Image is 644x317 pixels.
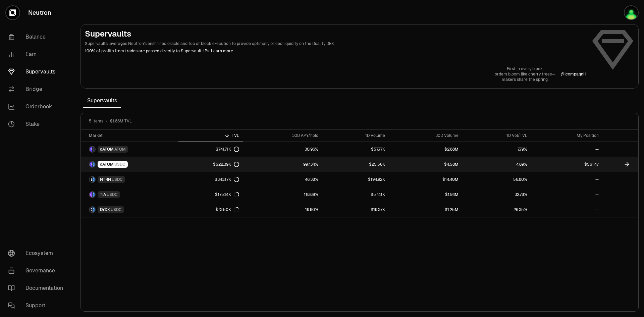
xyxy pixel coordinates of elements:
a: Balance [3,28,72,46]
a: -- [531,142,603,157]
a: Stake [3,115,72,133]
a: Learn more [211,48,233,54]
div: TVL [182,133,239,138]
span: Supervaults [83,94,121,107]
a: $4.58M [389,157,462,172]
p: 100% of profits from trades are passed directly to Supervault LPs. [85,48,586,54]
img: USDC Logo [93,177,95,182]
a: -- [531,187,603,202]
a: $14.40M [389,172,462,187]
a: $57.41K [322,187,389,202]
a: Earn [3,46,72,63]
div: My Position [535,133,599,138]
a: 19.80% [243,202,322,217]
a: Orderbook [3,98,72,115]
img: NTRN Logo [90,177,92,182]
a: 997.34% [243,157,322,172]
img: picsou [625,6,638,19]
a: $1.25M [389,202,462,217]
img: dATOM Logo [90,147,92,152]
img: TIA Logo [90,192,92,197]
a: 32.78% [463,187,531,202]
a: Ecosystem [3,245,72,262]
a: $175.14K [178,187,244,202]
span: 5 items [89,118,103,124]
a: Documentation [3,279,72,297]
a: $57.77K [322,142,389,157]
a: First in every block,orders bloom like cherry trees—makers share the spring. [495,66,555,82]
span: USDC [107,192,118,197]
span: dATOM [100,147,114,152]
a: 56.80% [463,172,531,187]
span: USDC [111,207,122,212]
img: USDC Logo [93,207,95,212]
div: $343.17K [215,177,239,182]
a: 46.38% [243,172,322,187]
a: TIA LogoUSDC LogoTIAUSDC [81,187,178,202]
a: 30.96% [243,142,322,157]
a: $561.47 [531,157,603,172]
a: 118.89% [243,187,322,202]
div: Market [89,133,174,138]
div: 30D APY/hold [247,133,318,138]
img: ATOM Logo [93,147,95,152]
a: $522.39K [178,157,244,172]
a: 4.89% [463,157,531,172]
img: DYDX Logo [90,207,92,212]
div: $73.50K [215,207,239,212]
h2: Supervaults [85,29,586,39]
a: Support [3,297,72,314]
a: Governance [3,262,72,279]
a: DYDX LogoUSDC LogoDYDXUSDC [81,202,178,217]
div: 1D Volume [326,133,385,138]
img: USDC Logo [93,162,95,167]
a: Supervaults [3,63,72,81]
a: NTRN LogoUSDC LogoNTRNUSDC [81,172,178,187]
div: 30D Volume [393,133,458,138]
span: $1.86M TVL [110,118,132,124]
p: orders bloom like cherry trees— [495,71,555,77]
span: ATOM [114,147,126,152]
a: $194.92K [322,172,389,187]
a: $741.71K [178,142,244,157]
p: First in every block, [495,66,555,71]
div: $522.39K [213,162,239,167]
p: makers share the spring. [495,77,555,82]
a: 26.35% [463,202,531,217]
span: NTRN [100,177,111,182]
span: USDC [112,177,123,182]
a: 7.79% [463,142,531,157]
span: USDC [114,162,125,167]
a: dATOM LogoATOM LogodATOMATOM [81,142,178,157]
div: $741.71K [216,147,239,152]
p: Supervaults leverages Neutron's enshrined oracle and top of block execution to provide optimally ... [85,41,586,47]
span: DYDX [100,207,110,212]
a: @jcompagni1 [561,71,586,77]
div: 1D Vol/TVL [467,133,527,138]
a: $73.50K [178,202,244,217]
a: $1.94M [389,187,462,202]
div: $175.14K [215,192,239,197]
a: $25.56K [322,157,389,172]
span: TIA [100,192,106,197]
a: $19.37K [322,202,389,217]
img: dATOM Logo [90,162,92,167]
a: -- [531,172,603,187]
p: @ jcompagni1 [561,71,586,77]
a: -- [531,202,603,217]
a: dATOM LogoUSDC LogodATOMUSDC [81,157,178,172]
a: $343.17K [178,172,244,187]
img: USDC Logo [93,192,95,197]
a: Bridge [3,81,72,98]
a: $2.88M [389,142,462,157]
span: dATOM [100,162,114,167]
